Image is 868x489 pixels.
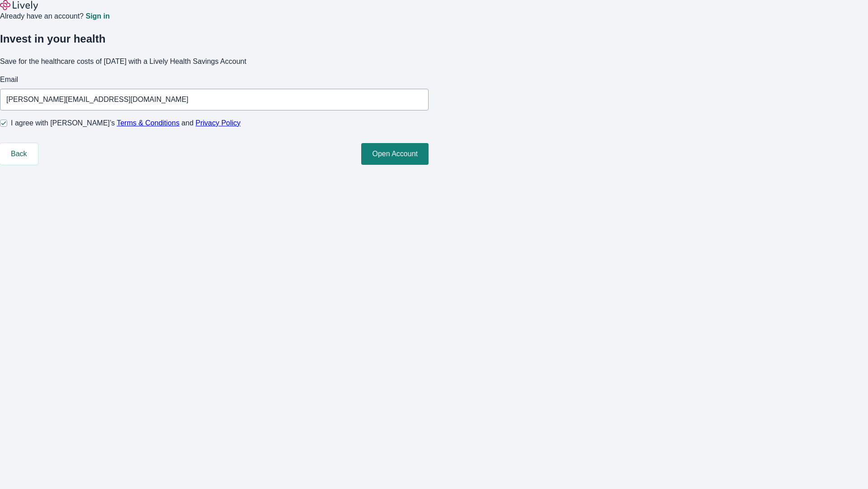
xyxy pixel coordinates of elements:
a: Privacy Policy [196,119,241,127]
a: Sign in [85,13,109,20]
span: I agree with [PERSON_NAME]’s and [11,118,241,129]
button: Open Account [361,143,429,165]
a: Terms & Conditions [117,119,179,127]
